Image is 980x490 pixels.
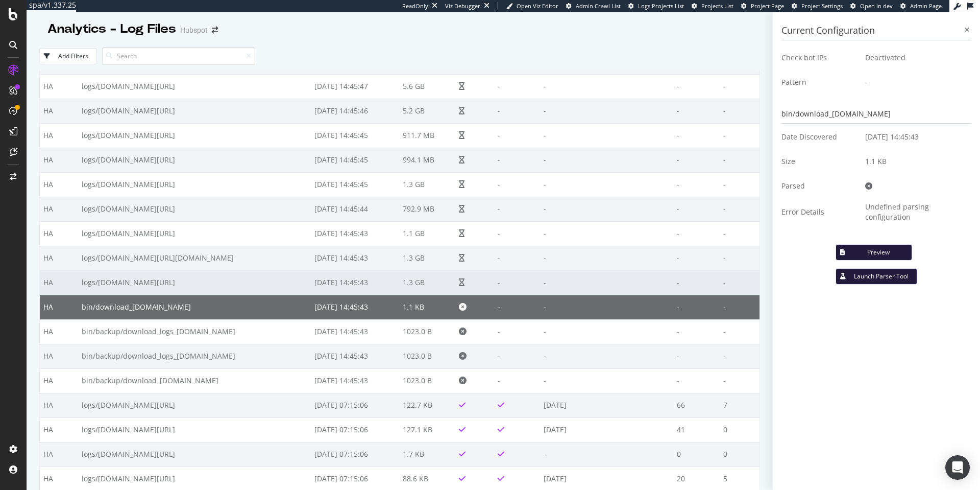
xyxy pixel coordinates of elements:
[945,455,970,480] div: Open Intercom Messenger
[40,368,78,393] td: HA
[311,344,399,368] td: [DATE] 14:45:43
[628,2,684,10] a: Logs Projects List
[399,148,455,172] td: 994.1 MB
[494,172,540,197] td: -
[399,295,455,319] td: 1.1 KB
[854,272,909,281] div: Launch Parser Tool
[540,197,673,221] td: -
[781,149,857,174] td: Size
[673,393,720,417] td: 66
[402,2,430,10] div: ReadOnly:
[741,2,784,10] a: Project Page
[692,2,733,10] a: Projects List
[781,70,857,95] td: Pattern
[701,2,733,10] span: Projects List
[311,197,399,221] td: [DATE] 14:45:44
[540,417,673,442] td: [DATE]
[311,99,399,123] td: [DATE] 14:45:46
[781,45,857,70] td: Check bot IPs
[78,319,311,344] td: bin/backup/download_logs_[DOMAIN_NAME]
[78,393,311,417] td: logs/[DOMAIN_NAME][URL]
[720,295,759,319] td: -
[311,368,399,393] td: [DATE] 14:45:43
[399,393,455,417] td: 122.7 KB
[399,123,455,148] td: 911.7 MB
[102,47,255,65] input: Search
[494,368,540,393] td: -
[540,246,673,270] td: -
[517,2,558,10] span: Open Viz Editor
[673,270,720,295] td: -
[857,125,971,149] td: [DATE] 14:45:43
[399,197,455,221] td: 792.9 MB
[399,172,455,197] td: 1.3 GB
[40,74,78,99] td: HA
[751,2,784,10] span: Project Page
[40,197,78,221] td: HA
[311,295,399,319] td: [DATE] 14:45:43
[445,2,482,10] div: Viz Debugger:
[720,344,759,368] td: -
[39,48,97,64] button: Add Filters
[850,2,893,10] a: Open in dev
[78,74,311,99] td: logs/[DOMAIN_NAME][URL]
[673,197,720,221] td: -
[78,221,311,246] td: logs/[DOMAIN_NAME][URL]
[40,270,78,295] td: HA
[40,99,78,123] td: HA
[212,27,218,34] div: arrow-right-arrow-left
[720,148,759,172] td: -
[857,45,971,70] td: Deactivated
[78,172,311,197] td: logs/[DOMAIN_NAME][URL]
[40,393,78,417] td: HA
[78,148,311,172] td: logs/[DOMAIN_NAME][URL]
[720,442,759,466] td: 0
[673,221,720,246] td: -
[311,270,399,295] td: [DATE] 14:45:43
[781,198,857,226] td: Error Details
[566,2,621,10] a: Admin Crawl List
[399,270,455,295] td: 1.3 GB
[540,442,673,466] td: -
[720,246,759,270] td: -
[540,221,673,246] td: -
[853,248,903,256] div: Preview
[860,2,893,10] span: Open in dev
[311,221,399,246] td: [DATE] 14:45:43
[78,368,311,393] td: bin/backup/download_[DOMAIN_NAME]
[673,123,720,148] td: -
[399,417,455,442] td: 127.1 KB
[720,197,759,221] td: -
[781,105,971,124] div: bin/download_[DOMAIN_NAME]
[78,123,311,148] td: logs/[DOMAIN_NAME][URL]
[180,25,208,35] div: Hubspot
[311,148,399,172] td: [DATE] 14:45:45
[40,123,78,148] td: HA
[540,344,673,368] td: -
[40,295,78,319] td: HA
[494,344,540,368] td: -
[40,344,78,368] td: HA
[78,246,311,270] td: logs/[DOMAIN_NAME][URL][DOMAIN_NAME]
[540,148,673,172] td: -
[311,172,399,197] td: [DATE] 14:45:45
[494,246,540,270] td: -
[720,74,759,99] td: -
[506,2,558,10] a: Open Viz Editor
[311,417,399,442] td: [DATE] 07:15:06
[40,246,78,270] td: HA
[900,2,942,10] a: Admin Page
[78,270,311,295] td: logs/[DOMAIN_NAME][URL]
[720,319,759,344] td: -
[399,221,455,246] td: 1.1 GB
[311,123,399,148] td: [DATE] 14:45:45
[494,148,540,172] td: -
[857,198,971,226] td: Undefined parsing configuration
[673,99,720,123] td: -
[720,417,759,442] td: 0
[540,368,673,393] td: -
[58,52,88,60] div: Add Filters
[494,74,540,99] td: -
[399,74,455,99] td: 5.6 GB
[311,319,399,344] td: [DATE] 14:45:43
